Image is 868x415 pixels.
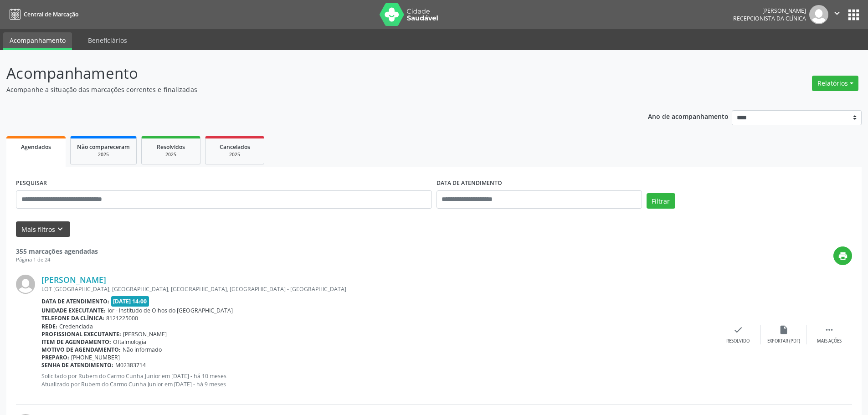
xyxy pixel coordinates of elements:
[115,361,146,369] span: M02383714
[59,323,93,330] span: Credenciada
[6,7,78,22] a: Central de Marcação
[726,338,750,344] div: Resolvido
[647,193,675,209] button: Filtrar
[41,314,104,322] b: Telefone da clínica:
[812,76,858,91] button: Relatórios
[212,151,257,158] div: 2025
[148,151,194,158] div: 2025
[82,32,134,48] a: Beneficiários
[41,285,715,293] div: LOT [GEOGRAPHIC_DATA], [GEOGRAPHIC_DATA], [GEOGRAPHIC_DATA], [GEOGRAPHIC_DATA] - [GEOGRAPHIC_DATA]
[41,330,121,338] b: Profissional executante:
[733,325,743,335] i: check
[832,8,842,18] i: 
[41,354,69,361] b: Preparo:
[41,361,113,369] b: Senha de atendimento:
[21,143,51,151] span: Agendados
[41,346,121,354] b: Motivo de agendamento:
[41,275,106,285] a: [PERSON_NAME]
[817,338,842,344] div: Mais ações
[55,224,65,234] i: keyboard_arrow_down
[123,330,167,338] span: [PERSON_NAME]
[824,325,834,335] i: 
[767,338,800,344] div: Exportar (PDF)
[779,325,789,335] i: insert_drive_file
[16,275,35,294] img: img
[71,354,120,361] span: [PHONE_NUMBER]
[41,297,109,305] b: Data de atendimento:
[6,85,605,94] p: Acompanhe a situação das marcações correntes e finalizadas
[16,247,98,256] strong: 355 marcações agendadas
[106,314,138,322] span: 8121225000
[24,10,78,18] span: Central de Marcação
[809,5,828,24] img: img
[41,323,57,330] b: Rede:
[41,338,111,346] b: Item de agendamento:
[77,151,130,158] div: 2025
[3,32,72,50] a: Acompanhamento
[77,143,130,151] span: Não compareceram
[111,296,149,307] span: [DATE] 14:00
[648,110,729,122] p: Ano de acompanhamento
[41,372,715,388] p: Solicitado por Rubem do Carmo Cunha Junior em [DATE] - há 10 meses Atualizado por Rubem do Carmo ...
[157,143,185,151] span: Resolvidos
[846,7,862,23] button: apps
[16,221,70,237] button: Mais filtroskeyboard_arrow_down
[838,251,848,261] i: print
[833,246,852,265] button: print
[41,307,106,314] b: Unidade executante:
[733,15,806,22] span: Recepcionista da clínica
[16,176,47,190] label: PESQUISAR
[828,5,846,24] button: 
[220,143,250,151] span: Cancelados
[113,338,146,346] span: Oftalmologia
[108,307,233,314] span: Ior - Institudo de Olhos do [GEOGRAPHIC_DATA]
[6,62,605,85] p: Acompanhamento
[733,7,806,15] div: [PERSON_NAME]
[437,176,502,190] label: DATA DE ATENDIMENTO
[123,346,162,354] span: Não informado
[16,256,98,264] div: Página 1 de 24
